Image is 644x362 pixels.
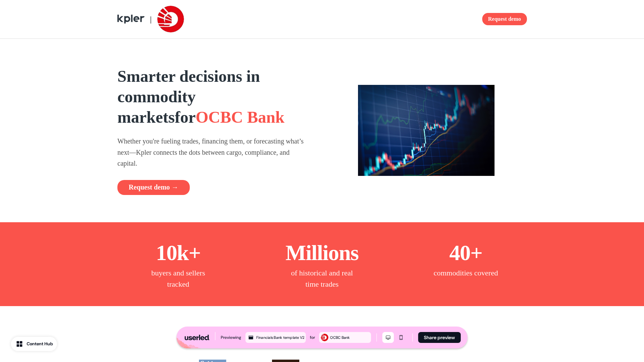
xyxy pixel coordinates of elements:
button: Mobile mode [395,332,407,343]
div: Content Hub [27,341,53,347]
div: Previewing [221,334,241,341]
button: Request demo [482,13,527,25]
p: Whether you're fueling trades, financing them, or forecasting what’s next—Kpler connects the dots... [117,136,309,169]
div: Financials Bank template V2 [256,334,305,341]
button: Desktop mode [382,332,394,343]
p: buyers and sellers tracked [144,267,212,290]
strong: Smarter decisions in commodity markets [117,67,260,126]
p: Millions [286,239,359,267]
p: of historical and real time trades [288,267,356,290]
button: Content Hub [11,337,57,351]
button: Share preview [418,332,461,343]
p: 40+ [449,239,483,267]
p: commodities covered [433,267,498,278]
p: 10k+ [156,239,201,267]
div: OCBC Bank [330,334,370,341]
span: OCBC Bank [196,108,284,126]
button: Request demo → [117,180,190,195]
div: for [310,334,315,341]
h1: for [117,66,309,127]
span: | [150,15,152,24]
